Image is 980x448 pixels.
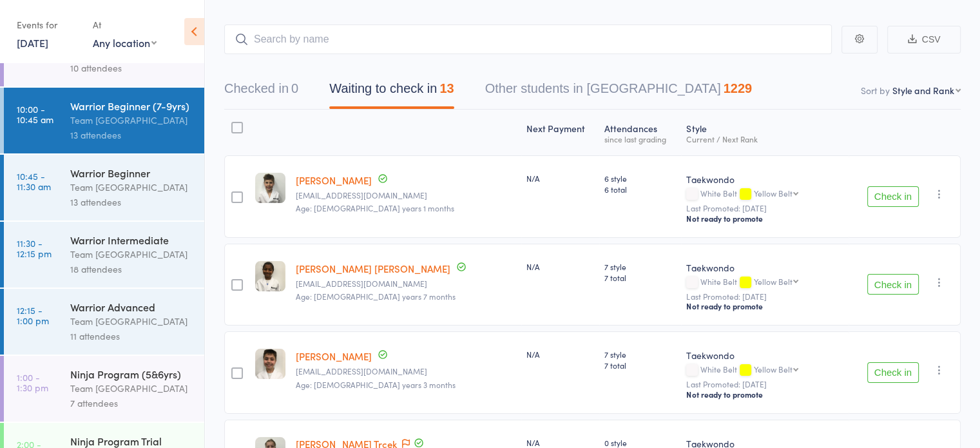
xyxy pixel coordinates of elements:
div: Style [681,115,849,150]
div: Warrior Advanced [70,300,193,314]
div: Warrior Beginner [70,166,193,180]
a: 10:45 -11:30 amWarrior BeginnerTeam [GEOGRAPHIC_DATA]13 attendees [4,155,204,220]
img: image1756512388.png [255,173,285,203]
div: since last grading [604,135,676,143]
a: 12:15 -1:00 pmWarrior AdvancedTeam [GEOGRAPHIC_DATA]11 attendees [4,289,204,355]
div: Team [GEOGRAPHIC_DATA] [70,113,193,128]
span: 7 style [604,349,676,360]
button: Check in [867,186,919,207]
a: 10:00 -10:45 amWarrior Beginner (7-9yrs)Team [GEOGRAPHIC_DATA]13 attendees [4,88,204,153]
time: 10:45 - 11:30 am [17,171,51,191]
small: mlimenidis@gmail.com [296,367,516,376]
a: [PERSON_NAME] [296,173,372,187]
a: [PERSON_NAME] [296,349,372,363]
span: 7 style [604,261,676,272]
span: 0 style [604,437,676,448]
img: image1755302496.png [255,261,285,291]
div: Team [GEOGRAPHIC_DATA] [70,247,193,262]
div: Ninja Program (5&6yrs) [70,367,193,381]
div: 10 attendees [70,61,193,75]
div: Current / Next Rank [686,135,843,143]
div: Not ready to promote [686,213,843,224]
div: 11 attendees [70,329,193,344]
div: Events for [17,14,80,35]
label: Sort by [861,84,890,97]
div: Not ready to promote [686,389,843,400]
span: 6 style [604,173,676,184]
time: 12:15 - 1:00 pm [17,305,49,326]
div: Warrior Beginner (7-9yrs) [70,99,193,113]
div: Not ready to promote [686,301,843,311]
button: Check in [867,274,919,295]
time: 1:00 - 1:30 pm [17,372,48,393]
div: Next Payment [521,115,599,150]
div: Team [GEOGRAPHIC_DATA] [70,314,193,329]
div: 13 attendees [70,128,193,142]
a: [DATE] [17,35,48,50]
div: 7 attendees [70,396,193,411]
small: Last Promoted: [DATE] [686,204,843,213]
div: 1229 [724,81,753,95]
a: 1:00 -1:30 pmNinja Program (5&6yrs)Team [GEOGRAPHIC_DATA]7 attendees [4,356,204,422]
div: 13 [439,81,454,95]
div: Any location [93,35,157,50]
span: Age: [DEMOGRAPHIC_DATA] years 1 months [296,202,454,213]
small: Rekhajustin28@gmail.com [296,279,516,288]
time: 10:00 - 10:45 am [17,104,53,124]
div: Taekwondo [686,349,843,362]
small: Last Promoted: [DATE] [686,380,843,389]
span: 7 total [604,272,676,283]
div: Taekwondo [686,173,843,186]
div: At [93,14,157,35]
div: 18 attendees [70,262,193,277]
button: CSV [887,26,961,54]
button: Waiting to check in13 [329,75,454,109]
button: Other students in [GEOGRAPHIC_DATA]1229 [485,75,753,109]
div: 13 attendees [70,195,193,209]
a: [PERSON_NAME] [PERSON_NAME] [296,262,450,275]
div: N/A [526,437,594,448]
div: Atten­dances [599,115,681,150]
div: Team [GEOGRAPHIC_DATA] [70,381,193,396]
div: White Belt [686,277,843,288]
div: Team [GEOGRAPHIC_DATA] [70,180,193,195]
img: image1755302489.png [255,349,285,379]
span: Age: [DEMOGRAPHIC_DATA] years 3 months [296,379,456,390]
div: Yellow Belt [753,189,792,197]
div: Style and Rank [892,84,954,97]
span: Age: [DEMOGRAPHIC_DATA] years 7 months [296,291,456,302]
div: White Belt [686,189,843,200]
small: Last Promoted: [DATE] [686,292,843,301]
div: Yellow Belt [753,277,792,286]
small: lauren.yildirim1@gmail.com [296,191,516,200]
button: Checked in0 [224,75,298,109]
div: N/A [526,261,594,272]
div: Warrior Intermediate [70,233,193,247]
time: 11:30 - 12:15 pm [17,238,52,258]
a: 11:30 -12:15 pmWarrior IntermediateTeam [GEOGRAPHIC_DATA]18 attendees [4,222,204,287]
div: Yellow Belt [753,365,792,373]
span: 7 total [604,360,676,371]
div: White Belt [686,365,843,376]
span: 6 total [604,184,676,195]
button: Check in [867,362,919,383]
div: N/A [526,173,594,184]
div: 0 [291,81,298,95]
div: N/A [526,349,594,360]
input: Search by name [224,24,832,54]
div: Taekwondo [686,261,843,274]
